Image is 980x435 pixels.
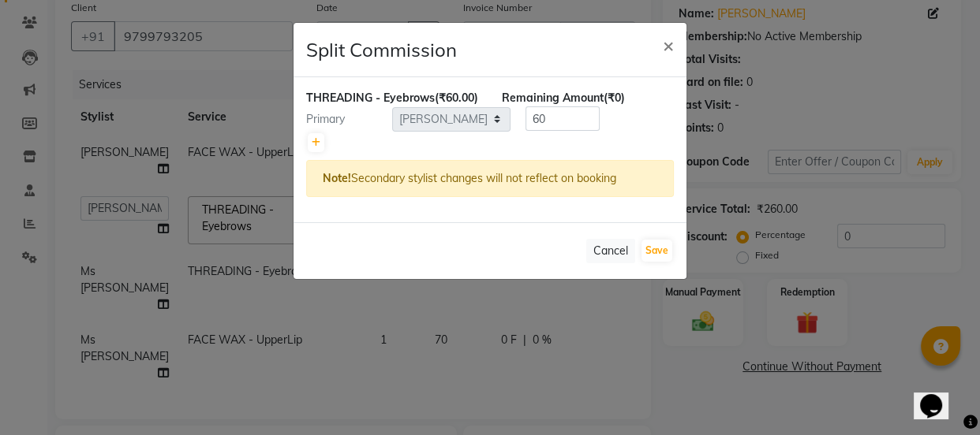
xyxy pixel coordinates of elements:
span: THREADING - Eyebrows [306,91,435,105]
button: Save [641,240,672,262]
span: (₹60.00) [435,91,478,105]
span: Remaining Amount [502,91,604,105]
iframe: chat widget [914,372,964,419]
div: Secondary stylist changes will not reflect on booking [306,160,674,197]
button: Cancel [586,239,635,263]
button: Close [650,23,686,67]
strong: Note! [323,171,351,185]
span: (₹0) [604,91,625,105]
div: Primary [294,111,392,128]
h4: Split Commission [306,35,457,64]
span: × [663,33,674,57]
